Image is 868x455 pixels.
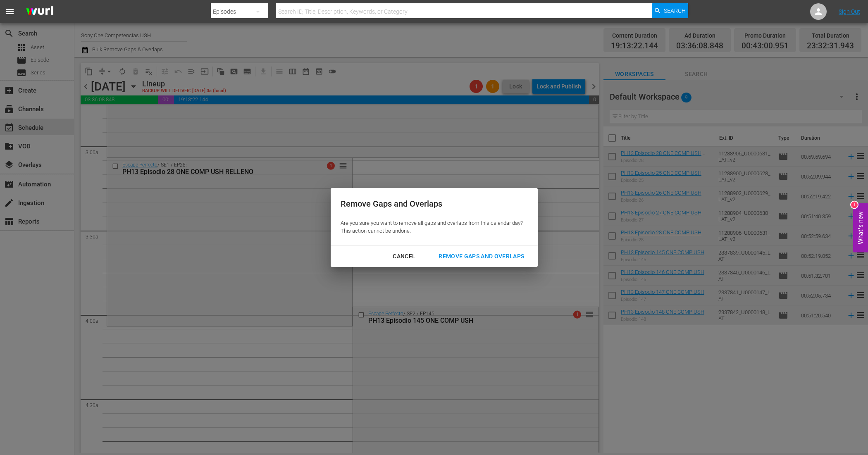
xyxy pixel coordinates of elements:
[839,8,860,15] a: Sign Out
[429,249,534,264] button: Remove Gaps and Overlaps
[851,201,858,208] div: 1
[20,2,60,21] img: ans4CAIJ8jUAAAAAAAAAAAAAAAAAAAAAAAAgQb4GAAAAAAAAAAAAAAAAAAAAAAAAJMjXAAAAAAAAAAAAAAAAAAAAAAAAgAT5G...
[341,227,523,235] p: This action cannot be undone.
[664,3,686,18] span: Search
[853,203,868,252] button: Open Feedback Widget
[432,251,531,262] div: Remove Gaps and Overlaps
[383,249,425,264] button: Cancel
[5,7,15,17] span: menu
[341,219,523,227] p: Are you sure you want to remove all gaps and overlaps from this calendar day?
[386,251,422,262] div: Cancel
[341,198,523,210] div: Remove Gaps and Overlaps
